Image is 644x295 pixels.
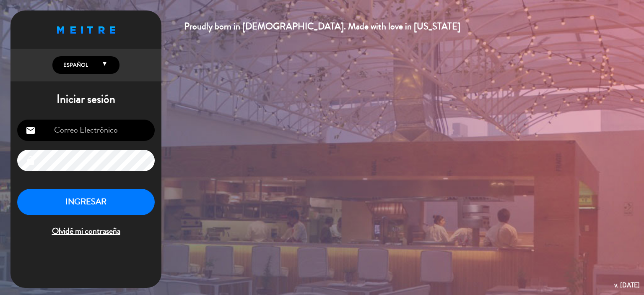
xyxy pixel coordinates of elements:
i: lock [26,156,36,166]
i: email [26,125,36,136]
span: Español [61,61,88,69]
h1: Iniciar sesión [10,92,161,107]
span: Olvidé mi contraseña [17,225,155,238]
input: Correo Electrónico [17,120,155,141]
div: v. [DATE] [614,279,640,291]
button: INGRESAR [17,189,155,215]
